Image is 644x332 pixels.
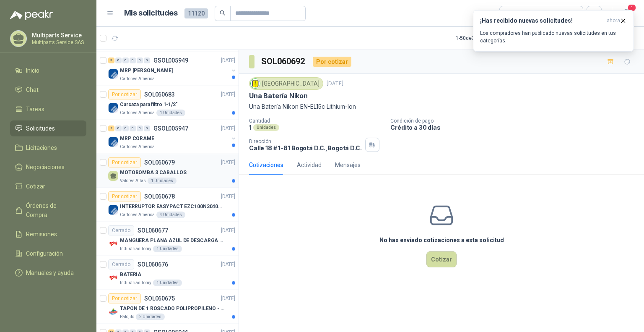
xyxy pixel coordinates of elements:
[32,40,84,45] p: Multiparts Service SAS
[120,203,224,211] p: INTERRUPTOR EASYPACT EZC100N3040C 40AMP 25K SCHNEIDER
[221,261,235,269] p: [DATE]
[426,251,457,267] button: Cotizar
[122,125,129,131] div: 0
[26,85,39,94] span: Chat
[10,101,86,117] a: Tareas
[108,69,118,79] img: Company Logo
[108,293,141,303] div: Por cotizar
[108,123,237,150] a: 2 0 0 0 0 0 GSOL005947[DATE] Company LogoMRP CORAMECartones America
[96,222,239,256] a: CerradoSOL060677[DATE] Company LogoMANGUERA PLANA AZUL DE DESCARGA 60 PSI X 20 METROS CON UNION D...
[26,201,78,220] span: Órdenes de Compra
[10,246,86,261] a: Configuración
[120,305,224,313] p: TAPON DE 1 ROSCADO POLIPROPILENO - HEMBRA NPT
[108,125,114,131] div: 2
[156,110,185,116] div: 1 Unidades
[221,159,235,167] p: [DATE]
[249,77,323,90] div: [GEOGRAPHIC_DATA]
[108,103,118,113] img: Company Logo
[32,32,84,38] p: Multiparts Service
[138,227,168,233] p: SOL060677
[108,307,118,317] img: Company Logo
[144,159,175,165] p: SOL060679
[144,125,150,131] div: 0
[144,91,175,97] p: SOL060683
[26,182,45,191] span: Cotizar
[108,137,118,147] img: Company Logo
[130,125,136,131] div: 0
[96,256,239,290] a: CerradoSOL060676[DATE] Company LogoBATERIAIndustrias Tomy1 Unidades
[249,118,384,124] p: Cantidad
[108,157,141,167] div: Por cotizar
[221,295,235,303] p: [DATE]
[619,6,634,21] button: 1
[120,212,155,218] p: Cartones America
[144,295,175,301] p: SOL060675
[10,178,86,194] a: Cotizar
[335,160,361,170] div: Mensajes
[108,89,141,99] div: Por cotizar
[607,17,620,24] span: ahora
[115,58,122,63] div: 0
[124,7,178,19] h1: Mis solicitudes
[120,271,141,279] p: BATERIA
[120,101,178,109] p: Carcaza para filtro 1-1/2"
[456,31,510,45] div: 1 - 50 de 7233
[10,265,86,281] a: Manuales y ayuda
[153,246,182,252] div: 1 Unidades
[26,66,39,75] span: Inicio
[108,191,141,201] div: Por cotizar
[144,193,175,199] p: SOL060678
[480,17,603,24] h3: ¡Has recibido nuevas solicitudes!
[120,76,155,82] p: Cartones America
[120,169,187,177] p: MOTOBOMBA 3 CABALLOS
[221,91,235,99] p: [DATE]
[153,58,188,63] p: GSOL005949
[96,86,239,120] a: Por cotizarSOL060683[DATE] Company LogoCarcaza para filtro 1-1/2"Cartones America1 Unidades
[26,249,63,258] span: Configuración
[122,58,129,63] div: 0
[153,280,182,286] div: 1 Unidades
[137,125,143,131] div: 0
[10,159,86,175] a: Negociaciones
[144,58,150,63] div: 0
[108,273,118,283] img: Company Logo
[136,314,165,320] div: 2 Unidades
[120,135,154,143] p: MRP CORAME
[108,239,118,249] img: Company Logo
[10,226,86,242] a: Remisiones
[108,55,237,82] a: 3 0 0 0 0 0 GSOL005949[DATE] Company LogoMRP [PERSON_NAME]Cartones America
[10,140,86,156] a: Licitaciones
[10,198,86,223] a: Órdenes de Compra
[390,118,641,124] p: Condición de pago
[130,58,136,63] div: 0
[505,9,522,18] div: Todas
[249,124,252,131] p: 1
[108,58,114,63] div: 3
[10,120,86,136] a: Solicitudes
[120,237,224,245] p: MANGUERA PLANA AZUL DE DESCARGA 60 PSI X 20 METROS CON UNION DE 6” MAS ABRAZADERAS METALICAS DE 6”
[220,10,226,16] span: search
[26,162,65,172] span: Negociaciones
[108,205,118,215] img: Company Logo
[26,230,57,239] span: Remisiones
[108,259,134,269] div: Cerrado
[249,102,634,111] p: Una Batería Nikon EN-EL15c Lithium-Ion
[137,58,143,63] div: 0
[249,144,362,152] p: Calle 18 # 1-81 Bogotá D.C. , Bogotá D.C.
[249,91,308,100] p: Una Batería Nikon
[249,139,362,144] p: Dirección
[253,124,279,131] div: Unidades
[221,125,235,133] p: [DATE]
[26,105,44,114] span: Tareas
[120,314,134,320] p: Patojito
[26,268,74,277] span: Manuales y ayuda
[297,160,322,170] div: Actividad
[26,124,55,133] span: Solicitudes
[26,143,57,152] span: Licitaciones
[96,154,239,188] a: Por cotizarSOL060679[DATE] MOTOBOMBA 3 CABALLOSValores Atlas1 Unidades
[379,235,504,245] h3: No has enviado cotizaciones a esta solicitud
[120,246,151,252] p: Industrias Tomy
[221,193,235,201] p: [DATE]
[249,160,283,170] div: Cotizaciones
[480,29,627,44] p: Los compradores han publicado nuevas solicitudes en tus categorías.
